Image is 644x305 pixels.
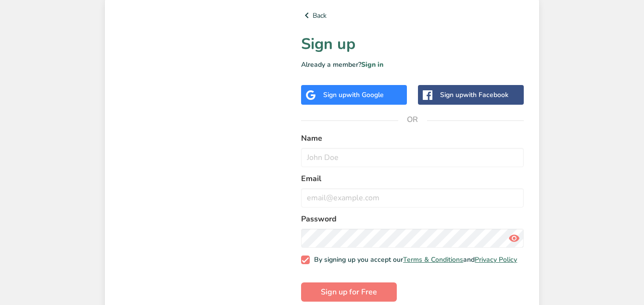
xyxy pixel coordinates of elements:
[301,282,397,302] button: Sign up for Free
[403,255,463,264] a: Terms & Conditions
[463,90,508,99] span: with Facebook
[301,60,524,70] p: Already a member?
[301,33,524,56] h1: Sign up
[301,133,524,144] label: Name
[440,90,508,100] div: Sign up
[323,90,384,100] div: Sign up
[301,188,524,207] input: email@example.com
[321,286,377,298] span: Sign up for Free
[475,255,517,264] a: Privacy Policy
[346,90,384,99] span: with Google
[301,10,524,21] a: Back
[310,256,518,264] span: By signing up you accept our and
[301,213,524,225] label: Password
[301,148,524,167] input: John Doe
[398,105,427,134] span: OR
[301,173,524,184] label: Email
[361,60,383,69] a: Sign in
